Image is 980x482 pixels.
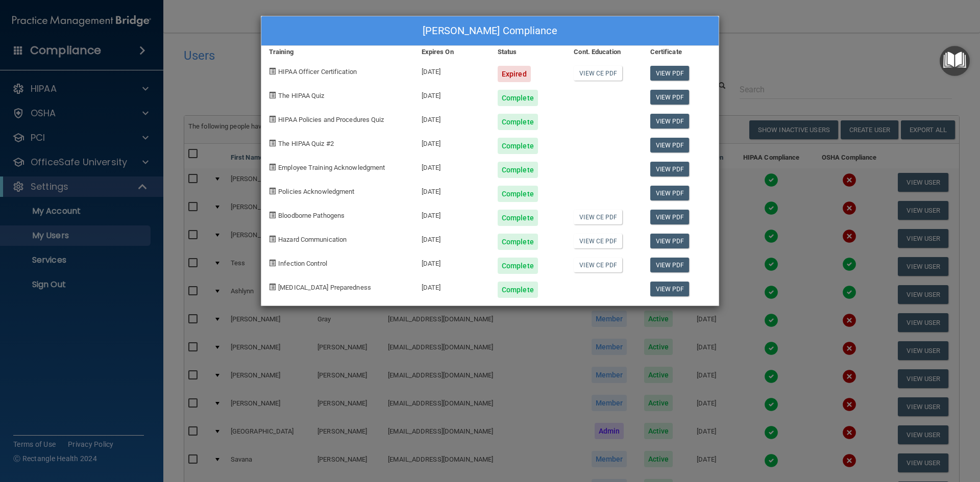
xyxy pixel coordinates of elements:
div: [DATE] [414,226,490,250]
a: View PDF [650,66,690,81]
div: Status [490,46,566,58]
div: [DATE] [414,154,490,178]
a: View CE PDF [574,234,622,248]
a: View PDF [650,234,690,248]
a: View PDF [650,186,690,200]
span: HIPAA Policies and Procedures Quiz [278,116,384,123]
div: Expires On [414,46,490,58]
span: Employee Training Acknowledgment [278,164,385,171]
span: The HIPAA Quiz #2 [278,140,334,147]
div: [DATE] [414,106,490,130]
div: [DATE] [414,178,490,202]
a: View PDF [650,282,690,296]
div: [DATE] [414,274,490,298]
a: View PDF [650,258,690,272]
div: Cont. Education [566,46,642,58]
a: View CE PDF [574,66,622,81]
span: Bloodborne Pathogens [278,212,345,219]
div: Complete [498,186,538,202]
div: [PERSON_NAME] Compliance [261,16,719,46]
div: Complete [498,282,538,298]
div: Complete [498,90,538,106]
div: Complete [498,114,538,130]
div: Complete [498,162,538,178]
span: Policies Acknowledgment [278,188,354,195]
span: Hazard Communication [278,236,347,243]
div: [DATE] [414,130,490,154]
div: [DATE] [414,82,490,106]
div: Complete [498,210,538,226]
div: Certificate [643,46,719,58]
button: Open Resource Center [940,46,970,76]
span: The HIPAA Quiz [278,92,324,99]
div: Complete [498,138,538,154]
div: Expired [498,66,531,82]
div: Complete [498,234,538,250]
a: View CE PDF [574,258,622,272]
a: View PDF [650,114,690,129]
span: [MEDICAL_DATA] Preparedness [278,284,371,291]
a: View PDF [650,162,690,176]
a: View PDF [650,210,690,224]
div: Complete [498,258,538,274]
div: [DATE] [414,250,490,274]
span: HIPAA Officer Certification [278,68,357,75]
a: View PDF [650,138,690,153]
div: Training [261,46,414,58]
div: [DATE] [414,202,490,226]
span: Infection Control [278,260,327,267]
div: [DATE] [414,58,490,82]
a: View PDF [650,90,690,105]
a: View CE PDF [574,210,622,224]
